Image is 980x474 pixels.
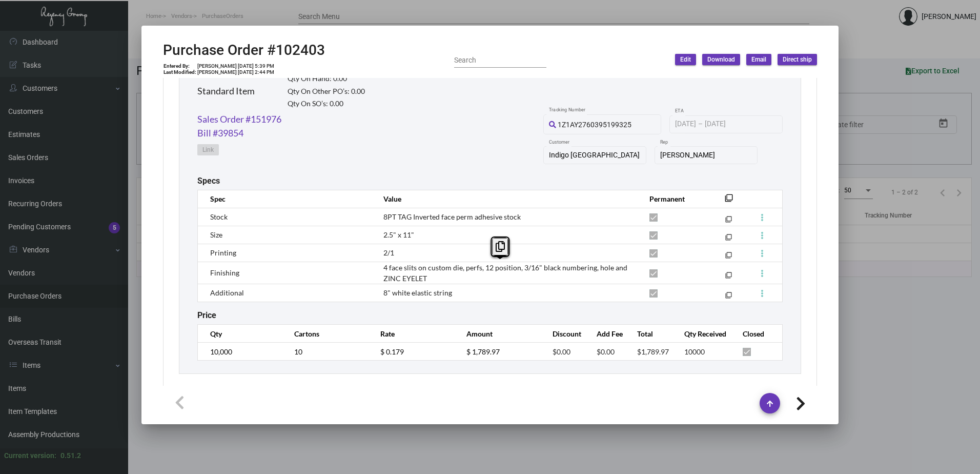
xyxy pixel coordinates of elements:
[197,112,281,126] a: Sales Order #151976
[202,146,214,154] span: Link
[198,190,373,208] th: Spec
[675,54,696,65] button: Edit
[197,144,219,155] button: Link
[383,288,452,297] span: 8" white elastic string
[680,55,691,64] span: Edit
[674,325,732,343] th: Qty Received
[288,87,365,96] h2: Qty On Other PO’s: 0.00
[783,55,812,64] span: Direct ship
[725,294,732,301] mat-icon: filter_none
[732,325,782,343] th: Closed
[597,347,615,356] span: $0.00
[702,54,740,65] button: Download
[698,120,703,128] span: –
[383,263,627,283] span: 4 face slits on custom die, perfs, 12 position, 3/16" black numbering, hole and ZINC EYELET
[637,347,669,356] span: $1,789.97
[725,254,732,261] mat-icon: filter_none
[705,120,754,128] input: End date
[284,325,370,343] th: Cartons
[725,236,732,243] mat-icon: filter_none
[288,100,365,108] h2: Qty On SO’s: 0.00
[456,325,542,343] th: Amount
[370,325,456,343] th: Rate
[210,288,244,297] span: Additional
[197,176,220,186] h2: Specs
[197,310,216,320] h2: Price
[558,121,631,129] span: 1Z1AY2760395199325
[197,69,275,75] td: [PERSON_NAME] [DATE] 2:44 PM
[542,325,586,343] th: Discount
[746,54,771,65] button: Email
[751,55,766,64] span: Email
[707,55,735,64] span: Download
[383,212,521,221] span: 8PT TAG Inverted face perm adhesive stock
[210,212,228,221] span: Stock
[197,63,275,69] td: [PERSON_NAME] [DATE] 5:39 PM
[288,74,365,83] h2: Qty On Hand: 0.00
[725,197,733,205] mat-icon: filter_none
[586,325,627,343] th: Add Fee
[163,42,325,59] h2: Purchase Order #102403
[675,120,696,128] input: Start date
[198,325,284,343] th: Qty
[210,230,222,239] span: Size
[210,248,236,257] span: Printing
[778,54,817,65] button: Direct ship
[496,241,505,252] i: Copy
[373,190,639,208] th: Value
[4,450,56,461] div: Current version:
[163,69,197,75] td: Last Modified:
[163,63,197,69] td: Entered By:
[197,126,243,140] a: Bill #39854
[684,347,705,356] span: 10000
[725,274,732,281] mat-icon: filter_none
[197,86,255,97] h2: Standard Item
[639,190,709,208] th: Permanent
[383,248,394,257] span: 2/1
[553,347,570,356] span: $0.00
[60,450,81,461] div: 0.51.2
[383,230,414,239] span: 2.5" x 11"
[627,325,674,343] th: Total
[725,218,732,225] mat-icon: filter_none
[210,268,239,277] span: Finishing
